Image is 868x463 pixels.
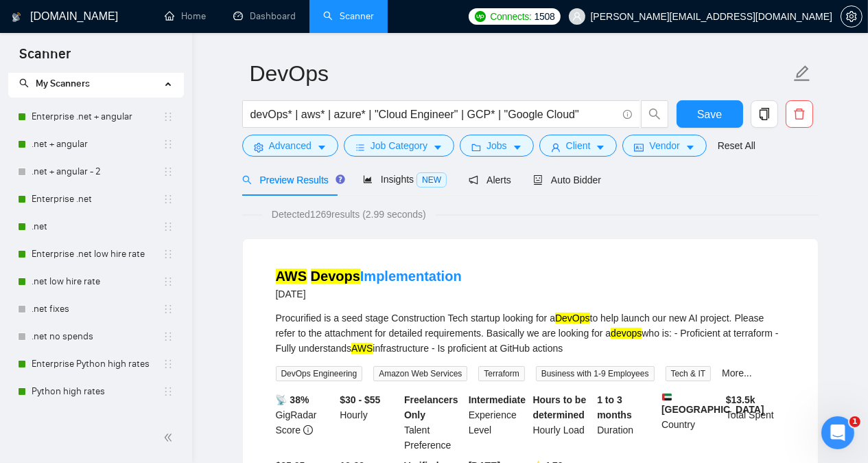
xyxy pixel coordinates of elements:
a: searchScanner [323,10,374,22]
span: Save [697,106,722,123]
b: Hours to be determined [533,394,587,420]
a: homeHome [165,10,206,22]
span: Vendor [649,138,679,153]
span: setting [254,142,263,153]
a: Enterprise Python high rates [32,350,163,378]
li: Enterprise .net low hire rate [8,240,183,268]
span: Amazon Web Services [373,366,467,381]
img: 🇦🇪 [662,392,672,402]
span: 1 [849,416,860,427]
button: folderJobscaret-down [460,135,534,157]
div: Procurified is a seed stage Construction Tech startup looking for a to help launch our new AI pro... [276,310,785,356]
li: .net [8,213,183,240]
span: holder [163,249,174,260]
span: search [642,108,668,120]
button: Save [677,100,743,128]
span: Scanner [8,44,82,73]
span: search [242,175,252,185]
span: Terraform [478,366,524,381]
span: caret-down [433,142,443,153]
li: .net no spends [8,323,183,350]
div: Talent Preference [401,392,466,453]
a: Enterprise .net + angular [32,103,163,131]
span: Client [566,138,591,153]
span: robot [533,175,543,185]
span: Preview Results [242,174,341,185]
span: Jobs [486,138,507,153]
li: .net + angular - 2 [8,158,183,185]
a: .net + angular - 2 [32,158,163,185]
button: search [641,100,668,128]
div: [DATE] [276,286,462,302]
span: double-left [163,431,177,444]
li: Copy of Python high rates [8,405,183,433]
li: .net + angular [8,131,183,158]
span: info-circle [303,425,313,435]
span: info-circle [623,110,632,119]
span: Alerts [469,174,511,185]
button: barsJob Categorycaret-down [344,135,454,157]
li: Enterprise .net [8,185,183,213]
span: DevOps Engineering [276,366,363,381]
span: caret-down [596,142,605,153]
button: delete [786,100,813,128]
mark: AWS [351,343,373,354]
span: idcard [634,142,644,153]
a: Enterprise .net [32,185,163,213]
span: holder [163,331,174,342]
span: caret-down [513,142,522,153]
button: idcardVendorcaret-down [622,135,706,157]
b: Intermediate [469,394,526,405]
span: bars [355,142,365,153]
span: Job Category [371,138,427,153]
button: setting [841,5,863,27]
span: holder [163,221,174,232]
a: .net + angular [32,131,163,158]
div: GigRadar Score [273,392,338,453]
a: Enterprise .net low hire rate [32,240,163,268]
a: .net fixes [32,295,163,323]
span: holder [163,304,174,315]
button: userClientcaret-down [539,135,618,157]
img: upwork-logo.png [475,11,486,22]
span: setting [841,11,862,22]
span: Connects: [490,9,531,24]
span: holder [163,139,174,150]
div: Total Spent [723,392,788,453]
a: Python high rates [32,378,163,405]
span: NEW [417,172,447,188]
span: notification [469,175,478,185]
b: $30 - $55 [340,394,380,405]
b: [GEOGRAPHIC_DATA] [661,392,764,415]
div: Country [659,392,723,453]
iframe: Intercom live chat [821,416,854,449]
li: Enterprise Python high rates [8,350,183,378]
span: holder [163,386,174,397]
span: copy [751,108,777,120]
span: Business with 1-9 Employees [536,366,655,381]
span: search [19,78,29,88]
span: Tech & IT [666,366,712,381]
div: Experience Level [466,392,530,453]
span: holder [163,111,174,122]
span: delete [786,108,812,120]
mark: devops [611,328,642,339]
span: caret-down [685,142,695,153]
li: Python high rates [8,378,183,405]
mark: AWS [276,269,307,284]
div: Hourly [337,392,401,453]
span: Detected 1269 results (2.99 seconds) [262,207,436,222]
a: AWS DevopsImplementation [276,269,462,284]
span: Insights [363,174,447,185]
span: caret-down [317,142,327,153]
b: $ 13.5k [726,394,755,405]
span: holder [163,276,174,287]
img: logo [12,6,21,28]
span: holder [163,166,174,177]
a: More... [722,368,752,379]
div: Hourly Load [530,392,595,453]
b: Freelancers Only [404,394,458,420]
span: holder [163,194,174,205]
button: copy [751,100,778,128]
a: dashboardDashboard [233,10,296,22]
